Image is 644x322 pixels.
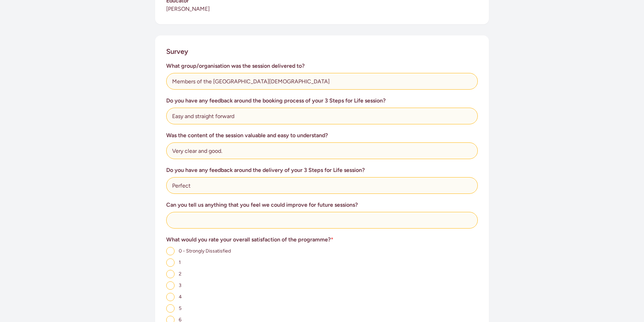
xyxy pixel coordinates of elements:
[166,97,478,105] h3: Do you have any feedback around the booking process of your 3 Steps for Life session?
[166,293,175,301] input: 4
[166,62,478,70] h3: What group/organisation was the session delivered to?
[166,5,478,13] p: [PERSON_NAME]
[166,258,175,267] input: 1
[166,166,478,174] h3: Do you have any feedback around the delivery of your 3 Steps for Life session?
[166,281,175,290] input: 3
[179,259,181,265] span: 1
[166,201,478,209] h3: Can you tell us anything that you feel we could improve for future sessions?
[166,131,478,140] h3: Was the content of the session valuable and easy to understand?
[179,271,182,277] span: 2
[179,305,182,311] span: 5
[166,304,175,313] input: 5
[166,247,175,255] input: 0 - Strongly Dissatisfied
[166,47,188,56] h2: Survey
[179,294,182,300] span: 4
[179,282,182,288] span: 3
[166,236,478,244] h3: What would you rate your overall satisfaction of the programme?
[166,270,175,278] input: 2
[179,248,231,254] span: 0 - Strongly Dissatisfied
